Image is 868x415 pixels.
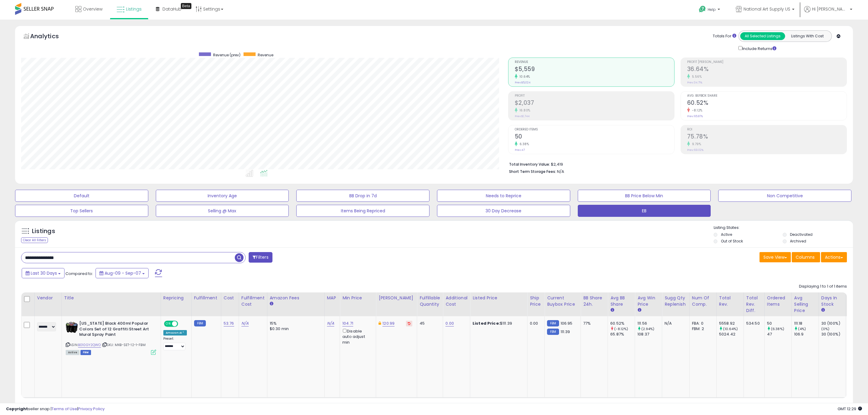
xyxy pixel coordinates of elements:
span: N/A [557,169,564,174]
p: Listing States: [714,225,853,231]
span: DataHub [162,6,181,12]
a: 53.76 [224,320,234,326]
div: Total Rev. [719,295,741,307]
small: Prev: 69.02% [687,148,703,152]
b: Listed Price: [473,320,500,326]
small: 6.38% [517,142,529,146]
div: BB Share 24h. [583,295,605,307]
h2: 50 [515,133,674,141]
div: Include Returns [734,45,784,51]
span: Listings [126,6,142,12]
span: Help [708,7,716,12]
span: Profit [PERSON_NAME] [687,61,847,64]
small: Prev: 65.87% [687,114,703,118]
span: Compared to: [65,271,93,276]
a: 0.00 [445,320,454,326]
span: OFF [177,321,187,326]
div: Avg Win Price [637,295,659,307]
button: Last 30 Days [22,268,64,278]
div: 77% [583,321,603,326]
h2: $2,037 [515,99,674,108]
small: FBM [547,320,559,326]
h2: 75.78% [687,133,847,141]
small: FBM [547,329,559,335]
a: Terms of Use [52,406,77,412]
div: 45 [420,321,438,326]
div: N/A [665,321,685,326]
div: 0.00 [530,321,540,326]
small: (10.64%) [723,326,738,331]
span: | SKU: MXB-SET-12-1-FBM [102,342,146,347]
th: Please note that this number is a calculation based on your required days of coverage and your ve... [662,292,690,316]
a: B010GY2QWO [78,342,101,348]
div: Listed Price [473,295,525,301]
li: $2,419 [509,160,842,167]
span: All listings currently available for purchase on Amazon [66,350,80,355]
button: BB Drop in 7d [296,190,429,202]
small: (6.38%) [771,326,784,331]
a: N/A [327,320,334,326]
div: Cost [224,295,236,301]
i: Get Help [699,5,706,13]
div: 47 [767,332,791,337]
h5: Listings [32,227,55,236]
small: FBM [194,320,206,326]
div: Amazon Fees [270,295,322,301]
small: 16.80% [517,108,530,113]
div: Fulfillment [194,295,219,301]
small: (-8.12%) [614,326,628,331]
small: Prev: $1,744 [515,114,530,118]
div: FBA: 0 [692,321,712,326]
small: Prev: 47 [515,148,525,152]
a: Hi [PERSON_NAME] [804,6,852,20]
span: 2025-10-8 12:29 GMT [838,406,862,412]
button: 30 Day Decrease [437,205,570,217]
button: Listings With Cost [785,32,830,40]
label: Out of Stock [721,239,743,244]
div: Preset: [163,337,187,350]
a: N/A [241,320,249,326]
span: Avg. Buybox Share [687,94,847,98]
div: Sugg Qty Replenish [665,295,687,307]
div: Repricing [163,295,189,301]
button: BB Price Below Min [578,190,711,202]
label: Archived [790,239,806,244]
small: Prev: 34.71% [687,81,702,84]
div: Displaying 1 to 1 of 1 items [799,284,847,289]
button: EB [578,205,711,217]
th: CSV column name: cust_attr_2_Vendor [34,292,61,316]
div: Total Rev. Diff. [746,295,762,314]
small: 5.56% [690,74,702,79]
img: 41xnJqLNpCL._SL40_.jpg [66,321,78,333]
div: 111.56 [637,321,662,326]
button: Selling @ Max [156,205,289,217]
button: Non Competitive [718,190,851,202]
span: 111.39 [561,329,570,335]
div: 108.37 [637,332,662,337]
div: Num of Comp. [692,295,714,307]
div: Amazon AI * [163,330,187,335]
span: Last 30 Days [31,270,57,276]
button: Filters [249,252,272,263]
span: Profit [515,94,674,98]
div: Title [64,295,158,301]
div: $0.30 min [270,326,320,332]
small: Avg Win Price. [637,307,641,313]
div: MAP [327,295,337,301]
small: (0%) [821,326,830,331]
button: Aug-09 - Sep-07 [96,268,149,278]
div: Days In Stock [821,295,843,307]
b: Short Term Storage Fees: [509,169,556,174]
span: ROI [687,128,847,131]
div: 65.87% [610,332,635,337]
span: Revenue [258,52,273,58]
small: Amazon Fees. [270,301,273,307]
a: Help [694,1,726,20]
small: -8.12% [690,108,703,113]
div: ASIN: [66,321,156,354]
span: 106.95 [561,320,573,326]
button: Top Sellers [15,205,148,217]
h2: 60.52% [687,99,847,108]
h2: $5,559 [515,66,674,74]
h2: 36.64% [687,66,847,74]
